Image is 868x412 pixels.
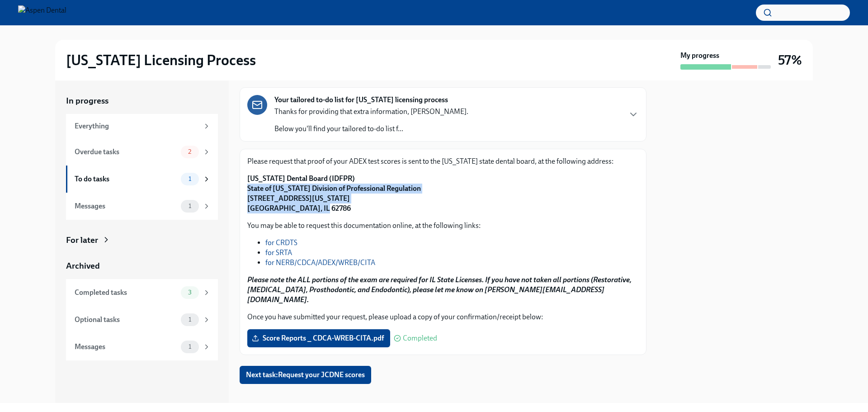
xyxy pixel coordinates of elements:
[240,366,371,384] button: Next task:Request your JCDNE scores
[778,52,802,68] h3: 57%
[265,258,375,267] a: for NERB/CDCA/ADEX/WREB/CITA
[66,260,218,272] a: Archived
[183,148,197,155] span: 2
[265,248,292,257] a: for SRTA
[183,203,197,209] span: 1
[66,51,256,69] h2: [US_STATE] Licensing Process
[75,315,177,325] div: Optional tasks
[247,329,390,347] label: Score Reports _ CDCA-WREB-CITA.pdf
[66,306,218,333] a: Optional tasks1
[183,289,197,296] span: 3
[183,175,197,182] span: 1
[66,234,218,246] a: For later
[247,221,639,231] p: You may be able to request this documentation online, at the following links:
[274,95,448,105] strong: Your tailored to-do list for [US_STATE] licensing process
[247,156,639,166] p: Please request that proof of your ADEX test scores is sent to the [US_STATE] state dental board, ...
[66,333,218,360] a: Messages1
[66,279,218,306] a: Completed tasks3
[75,147,177,157] div: Overdue tasks
[66,166,218,193] a: To do tasks1
[66,95,218,107] a: In progress
[75,342,177,352] div: Messages
[265,238,297,247] a: for CRDTS
[75,288,177,298] div: Completed tasks
[247,174,421,213] strong: [US_STATE] Dental Board (IDFPR) State of [US_STATE] Division of Professional Regulation [STREET_A...
[680,51,719,61] strong: My progress
[247,312,639,322] p: Once you have submitted your request, please upload a copy of your confirmation/receipt below:
[75,201,177,211] div: Messages
[403,335,437,342] span: Completed
[66,114,218,138] a: Everything
[247,275,632,304] strong: Please note the ALL portions of the exam are required for IL State Licenses. If you have not take...
[75,174,177,184] div: To do tasks
[18,5,66,20] img: Aspen Dental
[66,234,98,246] div: For later
[183,343,197,350] span: 1
[66,193,218,220] a: Messages1
[274,124,468,134] p: Below you'll find your tailored to-do list f...
[66,138,218,166] a: Overdue tasks2
[254,334,384,343] span: Score Reports _ CDCA-WREB-CITA.pdf
[246,370,365,379] span: Next task : Request your JCDNE scores
[274,107,468,117] p: Thanks for providing that extra information, [PERSON_NAME].
[75,121,199,131] div: Everything
[183,316,197,323] span: 1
